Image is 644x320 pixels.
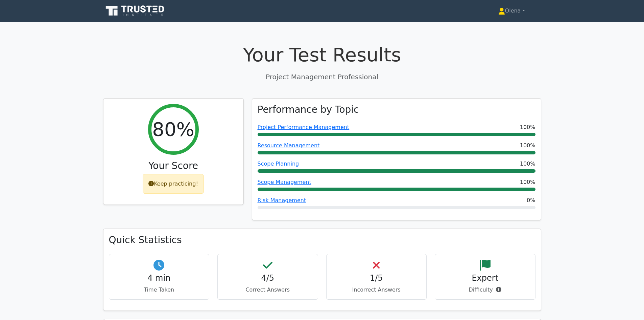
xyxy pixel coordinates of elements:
span: 100% [520,142,535,150]
p: Difficulty [440,286,530,294]
a: Scope Management [258,179,311,185]
div: Keep practicing! [143,174,204,194]
h4: Expert [440,273,530,283]
a: Project Performance Management [258,124,350,130]
a: Olena [482,4,541,18]
h4: 1/5 [332,273,421,283]
span: 100% [520,123,535,131]
h4: 4 min [115,273,204,283]
h1: Your Test Results [103,43,541,66]
h3: Quick Statistics [109,234,535,246]
h3: Performance by Topic [258,104,359,115]
p: Time Taken [115,286,204,294]
h3: Your Score [109,160,238,172]
p: Project Management Professional [103,72,541,82]
a: Resource Management [258,142,320,149]
span: 0% [527,196,535,205]
p: Incorrect Answers [332,286,421,294]
h4: 4/5 [223,273,312,283]
span: 100% [520,160,535,168]
span: 100% [520,178,535,186]
a: Scope Planning [258,161,299,167]
h2: 80% [152,118,194,141]
a: Risk Management [258,197,306,204]
p: Correct Answers [223,286,312,294]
